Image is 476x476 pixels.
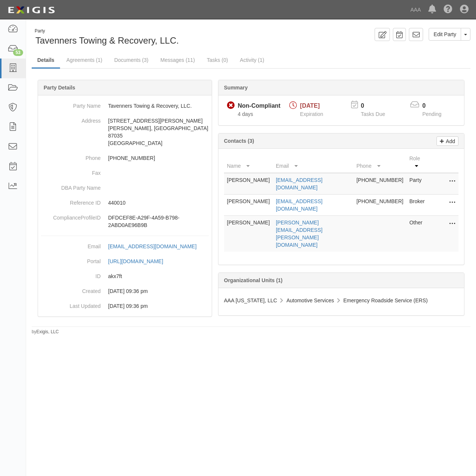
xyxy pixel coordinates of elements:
[35,35,179,45] span: Tavenners Towing & Recovery, LLC.
[41,269,209,284] dd: akx7ft
[35,28,179,34] div: Party
[422,102,451,110] p: 0
[41,210,101,221] dt: ComplianceProfileID
[61,53,108,67] a: Agreements (1)
[300,103,320,109] span: [DATE]
[32,28,246,47] div: Tavenners Towing & Recovery, LLC.
[224,195,273,216] td: [PERSON_NAME]
[37,329,59,334] a: Exigis, LLC
[224,173,273,195] td: [PERSON_NAME]
[406,152,429,173] th: Role
[444,137,455,145] p: Add
[41,239,101,250] dt: Email
[429,28,461,41] a: Edit Party
[41,98,209,113] dd: Tavenners Towing & Recovery, LLC.
[41,254,101,265] dt: Portal
[155,53,201,67] a: Messages (11)
[32,53,60,69] a: Details
[41,284,209,299] dd: 03/09/2023 09:36 pm
[224,85,248,91] b: Summary
[108,199,209,207] p: 440010
[108,243,205,249] a: [EMAIL_ADDRESS][DOMAIN_NAME]
[41,269,101,280] dt: ID
[41,166,101,177] dt: Fax
[227,102,235,110] i: Non-Compliant
[224,152,273,173] th: Name
[286,297,334,303] span: Automotive Services
[238,102,281,110] div: Non-Compliant
[407,2,425,17] a: AAA
[276,220,322,248] a: [PERSON_NAME][EMAIL_ADDRESS][PERSON_NAME][DOMAIN_NAME]
[41,113,209,151] dd: [STREET_ADDRESS][PERSON_NAME] [PERSON_NAME], [GEOGRAPHIC_DATA] 87035 [GEOGRAPHIC_DATA]
[32,329,59,335] small: by
[234,53,270,67] a: Activity (1)
[406,173,429,195] td: Party
[273,152,353,173] th: Email
[224,297,277,303] span: AAA [US_STATE], LLC
[108,258,171,264] a: [URL][DOMAIN_NAME]
[361,111,385,117] span: Tasks Due
[108,214,209,229] p: DFDCEF8E-A29F-4A59-B798-2ABD0AE96B9B
[108,243,196,250] div: [EMAIL_ADDRESS][DOMAIN_NAME]
[444,5,453,14] i: Help Center - Complianz
[41,284,101,295] dt: Created
[41,299,101,310] dt: Last Updated
[276,198,322,212] a: [EMAIL_ADDRESS][DOMAIN_NAME]
[224,138,254,144] b: Contacts (3)
[300,111,323,117] span: Expiration
[353,173,406,195] td: [PHONE_NUMBER]
[353,152,406,173] th: Phone
[422,111,441,117] span: Pending
[343,297,428,303] span: Emergency Roadside Service (ERS)
[224,216,273,252] td: [PERSON_NAME]
[41,151,101,162] dt: Phone
[41,151,209,166] dd: [PHONE_NUMBER]
[353,195,406,216] td: [PHONE_NUMBER]
[406,216,429,252] td: Other
[44,85,75,91] b: Party Details
[108,53,154,67] a: Documents (3)
[41,113,101,124] dt: Address
[41,180,101,192] dt: DBA Party Name
[361,102,394,110] p: 0
[436,136,458,146] a: Add
[13,49,23,56] div: 53
[41,195,101,207] dt: Reference ID
[238,111,253,117] span: Since 09/14/2025
[406,195,429,216] td: Broker
[201,53,234,67] a: Tasks (0)
[276,177,322,190] a: [EMAIL_ADDRESS][DOMAIN_NAME]
[41,98,101,110] dt: Party Name
[224,277,283,283] b: Organizational Units (1)
[41,299,209,313] dd: 03/09/2023 09:36 pm
[6,3,57,17] img: logo-5460c22ac91f19d4615b14bd174203de0afe785f0fc80cf4dbbc73dc1793850b.png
